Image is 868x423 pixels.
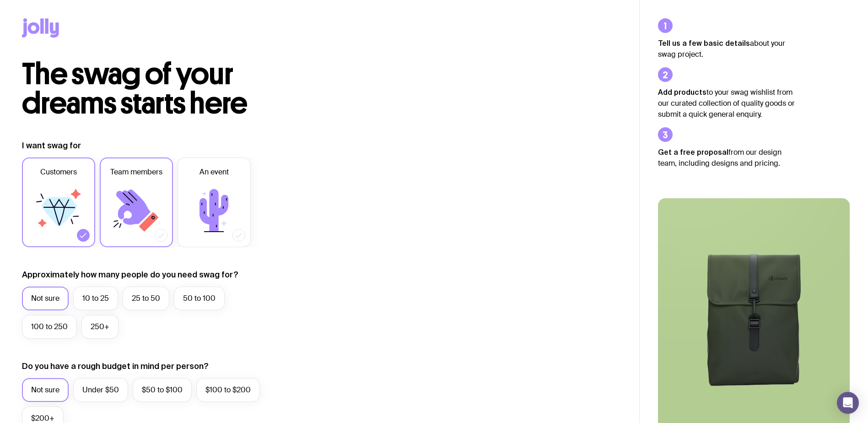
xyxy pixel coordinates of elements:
label: Under $50 [73,378,128,402]
label: Do you have a rough budget in mind per person? [22,361,209,372]
label: $100 to $200 [196,378,260,402]
label: Not sure [22,378,69,402]
p: to your swag wishlist from our curated collection of quality goods or submit a quick general enqu... [658,87,795,120]
label: 100 to 250 [22,315,77,339]
span: The swag of your dreams starts here [22,56,248,121]
label: Not sure [22,287,69,310]
div: Open Intercom Messenger [837,392,859,414]
label: 50 to 100 [174,287,225,310]
p: about your swag project. [658,38,795,60]
label: Approximately how many people do you need swag for? [22,269,238,280]
p: from our design team, including designs and pricing. [658,146,795,169]
span: An event [199,167,229,178]
strong: Add products [658,88,706,96]
strong: Tell us a few basic details [658,39,750,47]
label: 25 to 50 [123,287,169,310]
label: $50 to $100 [133,378,192,402]
label: 10 to 25 [73,287,118,310]
strong: Get a free proposal [658,148,728,156]
span: Team members [110,167,162,178]
span: Customers [40,167,77,178]
label: I want swag for [22,140,81,151]
label: 250+ [81,315,119,339]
